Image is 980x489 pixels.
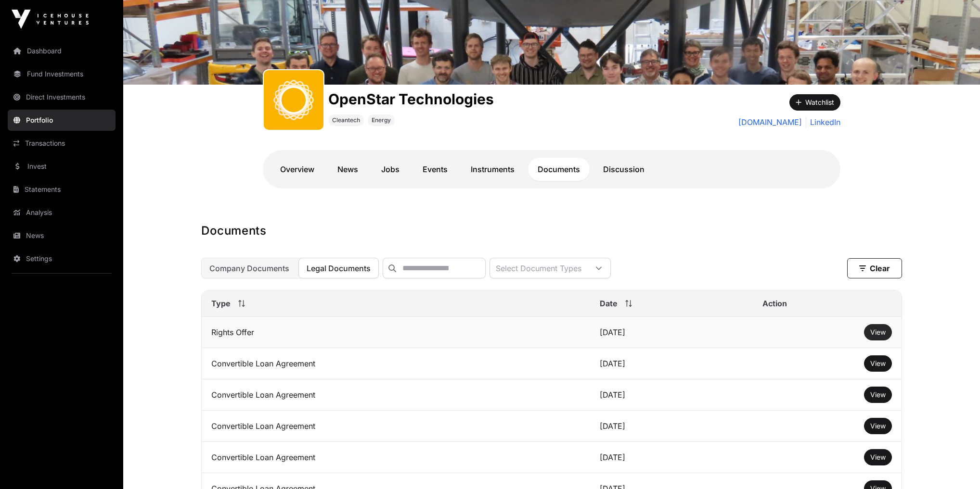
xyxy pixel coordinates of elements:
[8,110,116,131] a: Portfolio
[870,390,886,399] span: View
[870,453,886,461] span: View
[298,258,379,278] button: Legal Documents
[8,156,116,177] a: Invest
[461,158,524,181] a: Instruments
[762,298,787,309] span: Action
[789,94,840,111] button: Watchlist
[328,158,368,181] a: News
[600,298,618,309] span: Date
[590,442,752,473] td: [DATE]
[870,421,886,431] a: View
[870,327,886,337] a: View
[8,202,116,223] a: Analysis
[870,422,886,430] span: View
[864,324,892,340] button: View
[864,387,892,403] button: View
[806,116,840,128] a: LinkedIn
[8,40,116,62] a: Dashboard
[12,10,89,29] img: Icehouse Ventures Logo
[8,63,116,85] a: Fund Investments
[490,258,587,278] div: Select Document Types
[202,379,590,411] td: Convertible Loan Agreement
[307,263,371,273] span: Legal Documents
[590,411,752,442] td: [DATE]
[870,328,886,336] span: View
[271,158,833,181] nav: Tabs
[413,158,457,181] a: Events
[593,158,654,181] a: Discussion
[202,348,590,379] td: Convertible Loan Agreement
[332,116,360,124] span: Cleantech
[202,317,590,348] td: Rights Offer
[590,348,752,379] td: [DATE]
[201,223,902,238] h1: Documents
[209,263,289,273] span: Company Documents
[864,355,892,372] button: View
[870,390,886,400] a: View
[328,90,494,108] h1: OpenStar Technologies
[528,158,590,181] a: Documents
[590,379,752,411] td: [DATE]
[864,418,892,434] button: View
[590,317,752,348] td: [DATE]
[8,133,116,154] a: Transactions
[847,258,902,278] button: Clear
[870,359,886,368] a: View
[268,74,320,126] img: OpenStar.svg
[932,443,980,489] iframe: Chat Widget
[870,359,886,367] span: View
[864,449,892,465] button: View
[271,158,324,181] a: Overview
[8,179,116,200] a: Statements
[372,116,391,124] span: Energy
[8,225,116,246] a: News
[202,411,590,442] td: Convertible Loan Agreement
[8,248,116,269] a: Settings
[738,116,802,128] a: [DOMAIN_NAME]
[870,452,886,462] a: View
[8,87,116,108] a: Direct Investments
[211,298,231,309] span: Type
[202,442,590,473] td: Convertible Loan Agreement
[372,158,409,181] a: Jobs
[201,258,297,278] button: Company Documents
